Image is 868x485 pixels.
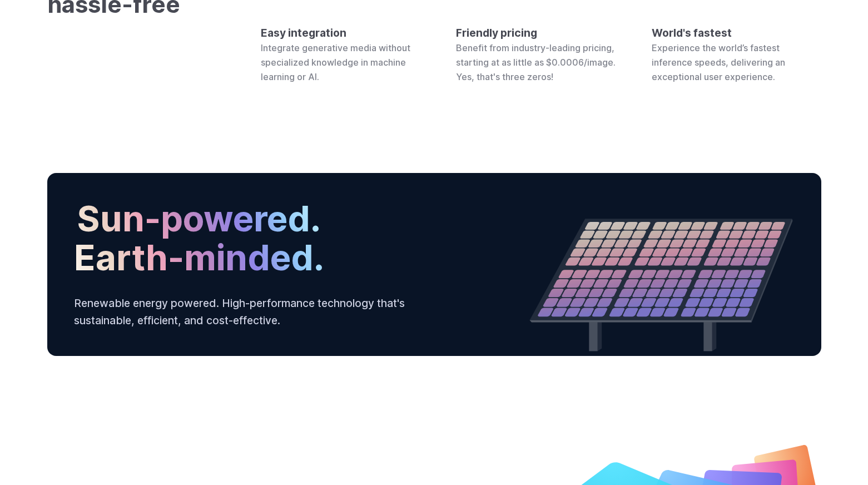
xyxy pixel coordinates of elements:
span: Integrate generative media without specialized knowledge in machine learning or AI. [261,42,410,82]
h4: Easy integration [261,24,430,42]
p: Renewable energy powered. High-performance technology that's sustainable, efficient, and cost-eff... [74,295,434,329]
h4: Friendly pricing [456,24,625,42]
h2: Sun-powered. Earth-minded. [74,200,324,277]
span: Benefit from industry-leading pricing, starting at as little as $0.0006/image. Yes, that's three ... [456,42,616,82]
span: Experience the world’s fastest inference speeds, delivering an exceptional user experience. [652,42,785,82]
h4: World's fastest [652,24,821,42]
